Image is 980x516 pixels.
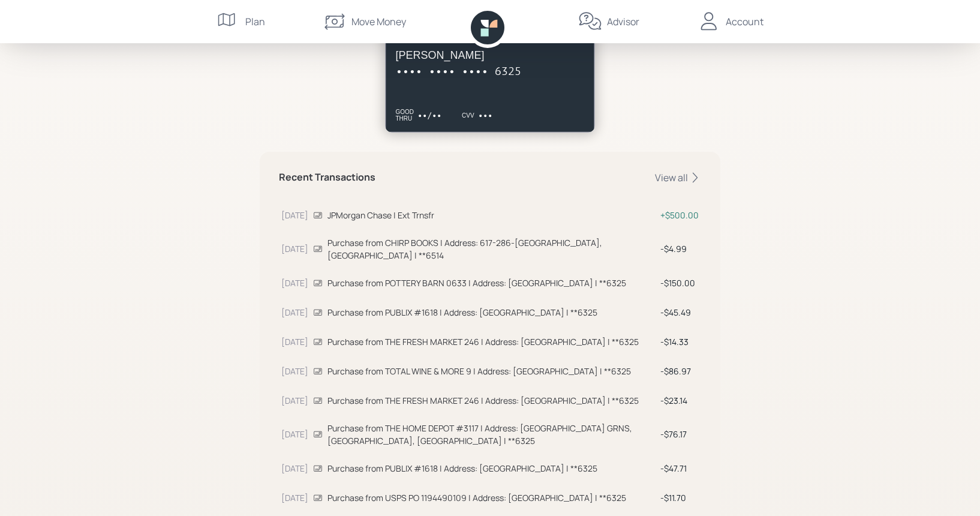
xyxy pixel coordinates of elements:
div: [DATE] [281,394,308,407]
div: Purchase from TOTAL WINE & MORE 9 | Address: [GEOGRAPHIC_DATA] | **6325 [327,365,656,377]
div: [DATE] [281,365,308,377]
div: $11.70 [660,491,699,504]
div: $86.97 [660,365,699,377]
div: [DATE] [281,462,308,475]
div: Purchase from THE FRESH MARKET 246 | Address: [GEOGRAPHIC_DATA] | **6325 [327,394,656,407]
div: [DATE] [281,209,308,221]
div: Purchase from POTTERY BARN 0633 | Address: [GEOGRAPHIC_DATA] | **6325 [327,277,656,289]
div: [DATE] [281,306,308,319]
div: $47.71 [660,462,699,475]
div: JPMorgan Chase | Ext Trnsfr [327,209,656,221]
div: $14.33 [660,335,699,348]
div: Advisor [607,14,639,29]
div: $45.49 [660,306,699,319]
div: Purchase from PUBLIX #1618 | Address: [GEOGRAPHIC_DATA] | **6325 [327,462,656,475]
div: [DATE] [281,242,308,255]
div: [DATE] [281,491,308,504]
div: Purchase from THE FRESH MARKET 246 | Address: [GEOGRAPHIC_DATA] | **6325 [327,335,656,348]
div: $150.00 [660,277,699,289]
div: $76.17 [660,428,699,440]
div: [DATE] [281,335,308,348]
div: $23.14 [660,394,699,407]
div: Purchase from CHIRP BOOKS | Address: 617-286-[GEOGRAPHIC_DATA], [GEOGRAPHIC_DATA] | **6514 [327,236,656,262]
div: View all [655,171,701,184]
h5: Recent Transactions [279,172,375,183]
div: Account [726,14,763,29]
div: Purchase from USPS PO 1194490109 | Address: [GEOGRAPHIC_DATA] | **6325 [327,491,656,504]
div: Purchase from THE HOME DEPOT #3117 | Address: [GEOGRAPHIC_DATA] GRNS, [GEOGRAPHIC_DATA], [GEOGRAP... [327,422,656,447]
div: Move Money [351,14,406,29]
div: Plan [245,14,265,29]
div: [DATE] [281,428,308,440]
div: Purchase from PUBLIX #1618 | Address: [GEOGRAPHIC_DATA] | **6325 [327,306,656,319]
div: $4.99 [660,242,699,255]
div: $500.00 [660,209,699,221]
div: [DATE] [281,277,308,289]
